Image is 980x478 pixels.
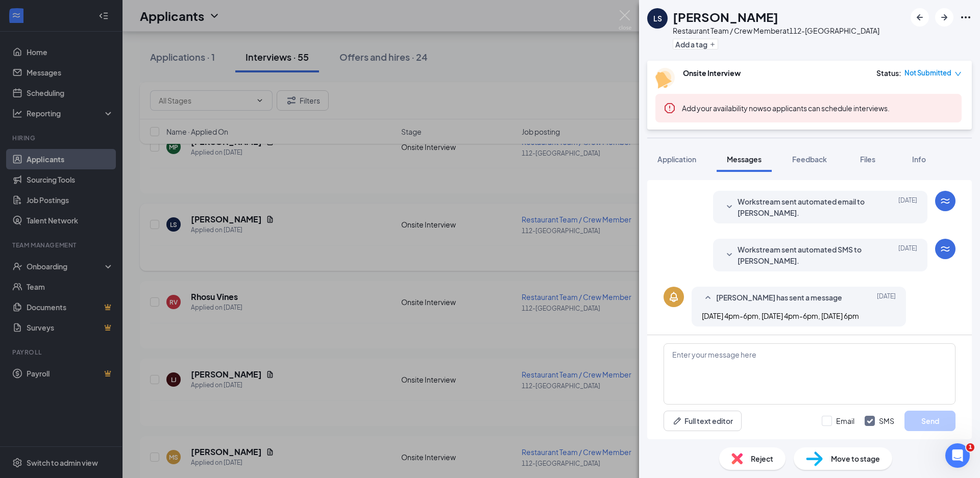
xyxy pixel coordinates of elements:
[709,41,716,47] svg: Plus
[939,243,951,255] svg: WorkstreamLogo
[702,311,859,320] span: [DATE] 4pm-6pm, [DATE] 4pm-6pm, [DATE] 6pm
[860,155,875,164] span: Files
[672,416,682,426] svg: Pen
[673,26,879,36] div: Restaurant Team / Crew Member at 112-[GEOGRAPHIC_DATA]
[668,291,680,303] svg: Bell
[831,453,880,464] span: Move to stage
[716,292,842,304] span: [PERSON_NAME] has sent a message
[960,11,972,23] svg: Ellipses
[673,8,778,26] h1: [PERSON_NAME]
[727,155,762,164] span: Messages
[898,244,917,266] span: [DATE]
[653,13,662,23] div: LS
[664,102,676,114] svg: Error
[657,155,696,164] span: Application
[723,249,736,261] svg: SmallChevronDown
[738,244,871,266] span: Workstream sent automated SMS to [PERSON_NAME].
[914,11,926,23] svg: ArrowLeftNew
[664,411,742,431] button: Full text editorPen
[877,292,896,304] span: [DATE]
[945,443,970,468] iframe: Intercom live chat
[683,68,741,78] b: Onsite Interview
[966,443,974,451] span: 1
[904,68,951,78] span: Not Submitted
[954,70,962,78] span: down
[935,8,953,27] button: ArrowRight
[792,155,827,164] span: Feedback
[912,155,926,164] span: Info
[938,11,950,23] svg: ArrowRight
[939,195,951,207] svg: WorkstreamLogo
[723,201,736,213] svg: SmallChevronDown
[876,68,901,78] div: Status :
[904,411,955,431] button: Send
[898,196,917,218] span: [DATE]
[911,8,929,27] button: ArrowLeftNew
[673,39,718,49] button: PlusAdd a tag
[738,196,871,218] span: Workstream sent automated email to [PERSON_NAME].
[682,104,890,113] span: so applicants can schedule interviews.
[751,453,773,464] span: Reject
[682,103,763,113] button: Add your availability now
[702,292,714,304] svg: SmallChevronUp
